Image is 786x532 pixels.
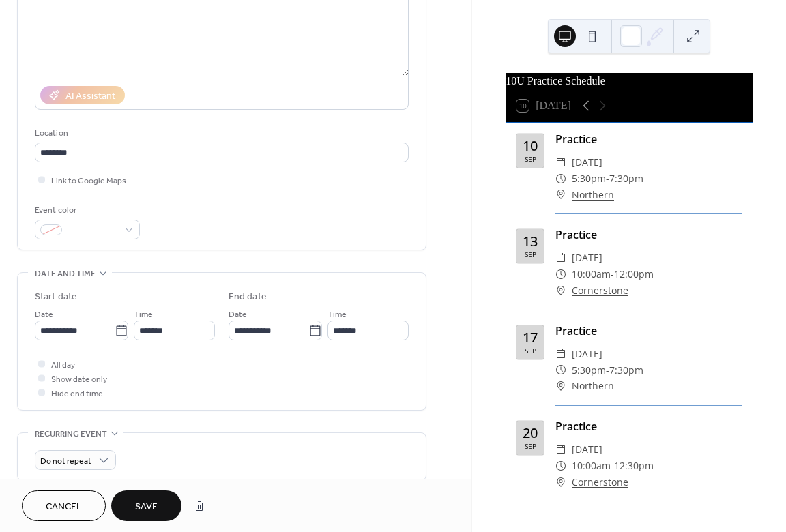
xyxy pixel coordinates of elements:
[327,308,347,322] span: Time
[572,362,606,379] span: 5:30pm
[51,372,107,387] span: Show date only
[572,474,628,490] a: Cornerstone
[134,308,153,322] span: Time
[555,226,742,243] div: Practice
[135,500,158,514] span: Save
[40,454,91,469] span: Do not repeat
[555,131,742,147] div: Practice
[572,187,614,203] a: Northern
[35,267,96,281] span: Date and time
[229,308,247,322] span: Date
[35,427,107,441] span: Recurring event
[611,458,614,474] span: -
[555,250,566,266] div: ​
[614,458,654,474] span: 12:30pm
[555,346,566,362] div: ​
[35,203,137,218] div: Event color
[111,490,181,521] button: Save
[572,458,611,474] span: 10:00am
[525,251,536,258] div: Sep
[572,154,602,171] span: [DATE]
[555,282,566,299] div: ​
[572,250,602,266] span: [DATE]
[606,171,609,187] span: -
[609,362,643,379] span: 7:30pm
[35,290,77,304] div: Start date
[572,282,628,299] a: Cornerstone
[229,290,267,304] div: End date
[572,346,602,362] span: [DATE]
[506,73,753,89] div: 10U Practice Schedule
[572,171,606,187] span: 5:30pm
[555,266,566,282] div: ​
[35,308,53,322] span: Date
[555,441,566,458] div: ​
[555,187,566,203] div: ​
[609,171,643,187] span: 7:30pm
[523,139,538,153] div: 10
[525,156,536,162] div: Sep
[555,323,742,339] div: Practice
[523,331,538,344] div: 17
[555,418,742,434] div: Practice
[525,443,536,449] div: Sep
[555,362,566,379] div: ​
[525,347,536,354] div: Sep
[35,126,406,141] div: Location
[22,490,106,521] button: Cancel
[555,458,566,474] div: ​
[555,474,566,490] div: ​
[51,174,126,188] span: Link to Google Maps
[51,358,75,372] span: All day
[611,266,614,282] span: -
[555,378,566,394] div: ​
[523,426,538,440] div: 20
[572,441,602,458] span: [DATE]
[614,266,654,282] span: 12:00pm
[606,362,609,379] span: -
[555,171,566,187] div: ​
[572,378,614,394] a: Northern
[523,235,538,248] div: 13
[572,266,611,282] span: 10:00am
[46,500,82,514] span: Cancel
[51,387,103,401] span: Hide end time
[555,154,566,171] div: ​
